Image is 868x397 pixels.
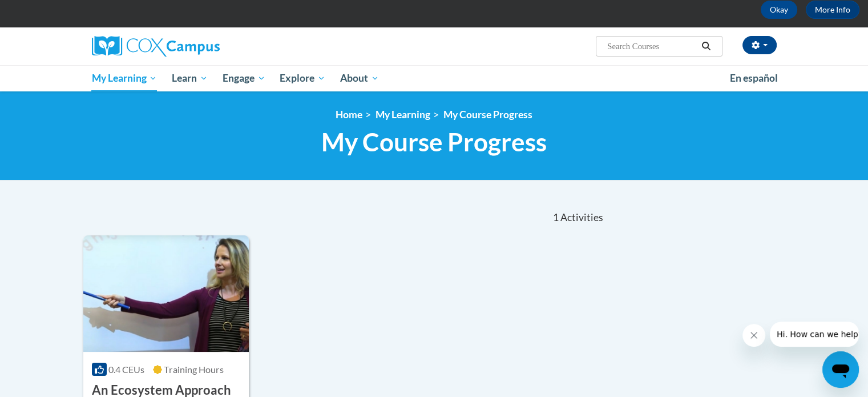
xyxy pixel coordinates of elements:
img: Course Logo [83,235,249,352]
button: Okay [761,1,797,19]
span: Explore [280,71,325,85]
iframe: Close message [742,324,765,347]
a: More Info [806,1,859,19]
span: About [340,71,379,85]
span: My Learning [91,71,157,85]
a: Learn [164,65,215,91]
input: Search Courses [606,39,697,53]
span: Engage [223,71,265,85]
span: Learn [172,71,208,85]
button: Account Settings [742,36,777,54]
span: En español [730,72,778,84]
a: Engage [215,65,273,91]
button: Search [697,39,714,53]
a: My Learning [376,109,430,121]
span: Training Hours [164,364,224,375]
a: Explore [272,65,333,91]
a: My Learning [84,65,165,91]
img: Cox Campus [92,36,220,57]
span: 1 [552,211,558,224]
iframe: Button to launch messaging window [822,351,859,388]
a: Cox Campus [92,36,309,57]
span: 0.4 CEUs [108,364,144,375]
iframe: Message from company [770,322,859,347]
span: Activities [560,211,603,224]
span: My Course Progress [321,127,547,157]
a: En español [722,66,785,90]
a: About [333,65,386,91]
span: Hi. How can we help? [7,8,92,17]
a: Home [336,109,362,121]
a: My Course Progress [443,109,532,121]
div: Main menu [75,65,794,91]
